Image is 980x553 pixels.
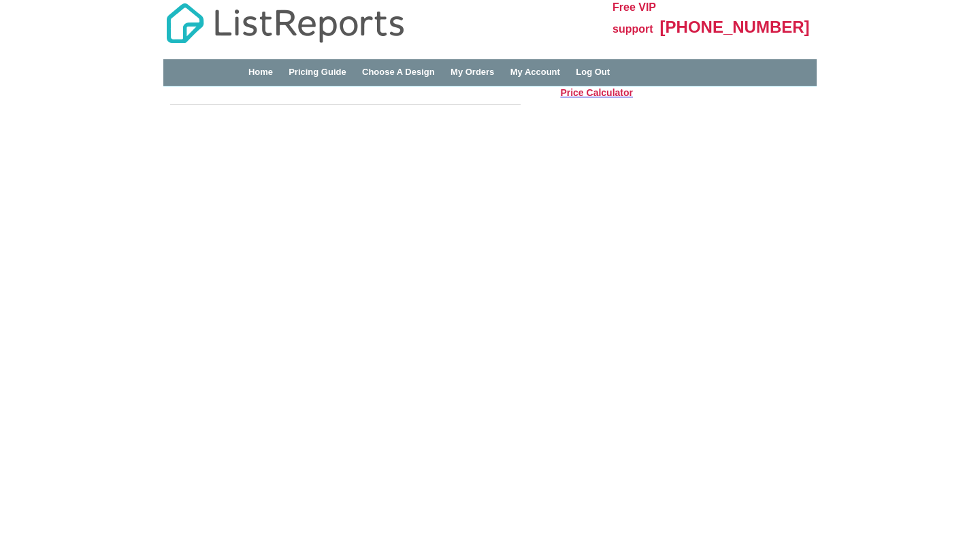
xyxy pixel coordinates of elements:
[660,18,810,36] span: [PHONE_NUMBER]
[612,1,656,35] span: Free VIP support
[362,67,435,77] a: Choose A Design
[576,67,610,77] a: Log Out
[510,67,560,77] a: My Account
[451,67,494,77] a: My Orders
[248,67,273,77] a: Home
[560,86,633,99] a: Price Calculator
[289,67,346,77] a: Pricing Guide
